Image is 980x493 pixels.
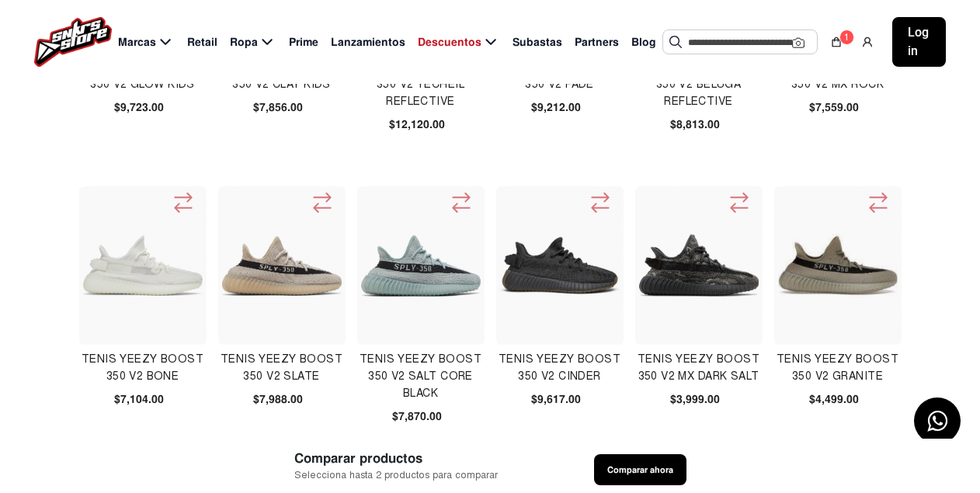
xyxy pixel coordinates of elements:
span: Blog [631,34,656,50]
span: Partners [575,34,619,50]
img: Tenis Yeezy Boost 350 V2 Salt Core Black [361,235,481,297]
span: $9,212.00 [531,99,581,116]
h4: Tenis Yeezy Boost 350 V2 Beluga Reflective [635,59,762,110]
span: Ropa [230,34,258,50]
div: 1 [839,30,854,45]
span: $7,104.00 [114,391,164,408]
span: $3,999.00 [670,391,720,408]
span: $7,988.00 [253,391,303,408]
span: Retail [187,34,217,50]
h4: Tenis Yeezy Boost 350 V2 Slate [218,351,345,385]
span: Prime [289,34,318,50]
span: Descuentos [418,34,481,50]
h4: TENIS YEEZY BOOST 350 V2 MX DARK SALT [635,351,762,385]
span: $8,813.00 [670,116,720,133]
span: Lanzamientos [331,34,405,50]
span: $7,870.00 [392,408,442,425]
span: $4,499.00 [809,391,859,408]
span: $9,617.00 [531,391,581,408]
img: user [861,36,874,48]
img: Tenis Yeezy Boost 350 V2 Slate [222,236,342,297]
h4: Tenis Yeezy Boost 350 V2 Yecheil Reflective [357,59,484,110]
img: Tenis Yeezy Boost 350 V2 Bone [83,235,203,296]
span: $7,559.00 [809,99,859,116]
span: Comparar productos [294,449,498,468]
img: logo [34,17,112,67]
h4: TENIS YEEZY BOOST 350 V2 GRANITE [774,351,901,385]
img: Cámara [792,36,805,49]
img: Buscar [669,36,682,48]
img: TENIS YEEZY BOOST 350 V2 GRANITE [778,206,898,325]
span: $9,723.00 [114,99,164,116]
span: $12,120.00 [389,116,445,133]
h4: Tenis Yeezy Boost 350 V2 Salt Core Black [357,351,484,402]
span: Subastas [513,34,562,50]
h4: Tenis Yeezy Boost 350 V2 Bone [79,351,206,385]
img: TENIS YEEZY BOOST 350 V2 MX DARK SALT [639,206,759,325]
span: Log in [908,23,930,61]
h4: Tenis Yeezy Boost 350 V2 Cinder [496,351,623,385]
span: Selecciona hasta 2 productos para comparar [294,468,498,483]
img: Tenis Yeezy Boost 350 V2 Cinder [500,206,620,325]
img: shopping [830,36,843,48]
span: $7,856.00 [253,99,303,116]
span: Marcas [118,34,156,50]
button: Comparar ahora [594,454,686,485]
